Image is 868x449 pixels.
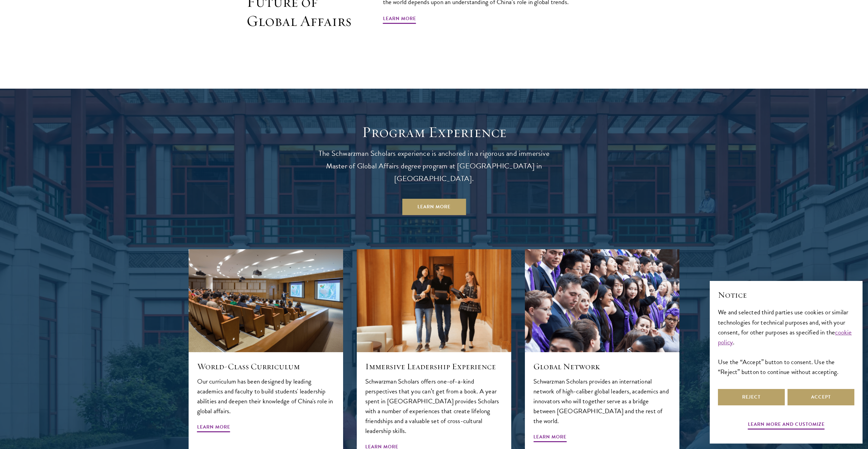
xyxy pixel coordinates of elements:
button: Accept [788,389,854,405]
h5: Global Network [533,361,671,372]
h1: Program Experience [311,123,557,142]
a: Learn More [383,14,416,25]
p: Our curriculum has been designed by leading academics and faculty to build students' leadership a... [197,376,335,416]
h5: Immersive Leadership Experience [365,361,503,372]
h5: World-Class Curriculum [197,361,335,372]
a: cookie policy [718,327,852,347]
p: Schwarzman Scholars offers one-of-a-kind perspectives that you can’t get from a book. A year spen... [365,376,503,436]
span: Learn More [533,433,567,443]
div: We and selected third parties use cookies or similar technologies for technical purposes and, wit... [718,307,854,376]
h2: Notice [718,289,854,301]
button: Reject [718,389,785,405]
span: Learn More [197,423,230,433]
p: The Schwarzman Scholars experience is anchored in a rigorous and immersive Master of Global Affai... [311,147,557,185]
p: Schwarzman Scholars provides an international network of high-caliber global leaders, academics a... [533,376,671,426]
button: Learn more and customize [748,420,825,431]
a: Learn More [402,199,466,215]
